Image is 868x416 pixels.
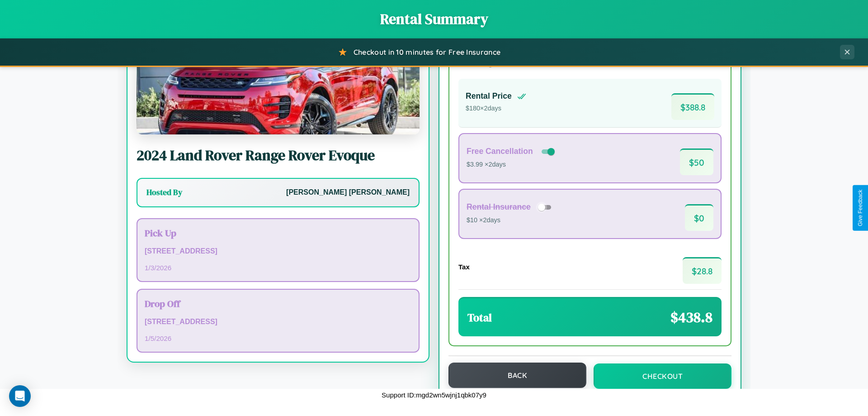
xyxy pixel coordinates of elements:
p: [STREET_ADDRESS] [145,316,411,329]
h3: Pick Up [145,226,411,239]
span: $ 438.8 [670,307,712,327]
p: [PERSON_NAME] [PERSON_NAME] [286,186,410,199]
p: Support ID: mgd2wn5wjnj1qbk07y9 [382,389,486,401]
span: $ 0 [685,204,713,231]
img: Land Rover Range Rover Evoque [137,44,420,134]
button: Back [448,363,586,388]
h3: Drop Off [145,297,411,310]
h2: 2024 Land Rover Range Rover Evoque [137,145,420,165]
h3: Hosted By [146,187,182,198]
h3: Total [467,310,492,325]
p: $ 180 × 2 days [466,103,526,115]
h1: Rental Summary [9,9,859,29]
h4: Rental Price [466,91,512,101]
div: Open Intercom Messenger [9,385,31,407]
span: $ 50 [680,148,713,175]
p: $10 × 2 days [467,215,554,226]
h4: Rental Insurance [467,202,531,212]
div: Give Feedback [857,190,863,226]
p: [STREET_ADDRESS] [145,245,411,258]
h4: Free Cancellation [467,147,533,156]
button: Checkout [594,363,731,389]
p: 1 / 3 / 2026 [145,262,411,274]
span: Checkout in 10 minutes for Free Insurance [354,48,500,57]
p: 1 / 5 / 2026 [145,332,411,344]
span: $ 388.8 [671,93,714,120]
p: $3.99 × 2 days [467,159,557,171]
h4: Tax [458,263,470,271]
span: $ 28.8 [683,257,722,284]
